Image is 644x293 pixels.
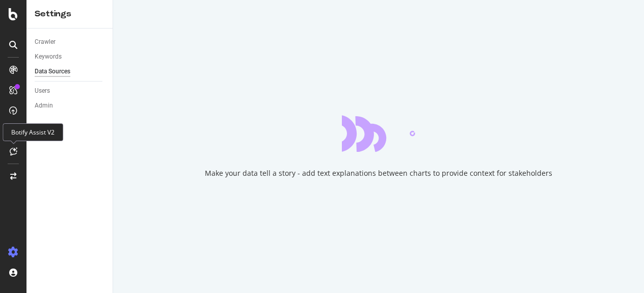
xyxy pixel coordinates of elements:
[35,86,50,96] div: Users
[35,37,56,47] div: Crawler
[35,8,104,20] div: Settings
[35,37,105,47] a: Crawler
[3,123,63,141] div: Botify Assist V2
[35,100,53,111] div: Admin
[35,66,105,77] a: Data Sources
[35,100,105,111] a: Admin
[35,86,105,96] a: Users
[205,168,552,178] div: Make your data tell a story - add text explanations between charts to provide context for stakeho...
[35,51,62,62] div: Keywords
[342,115,415,152] div: animation
[35,51,105,62] a: Keywords
[35,66,70,77] div: Data Sources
